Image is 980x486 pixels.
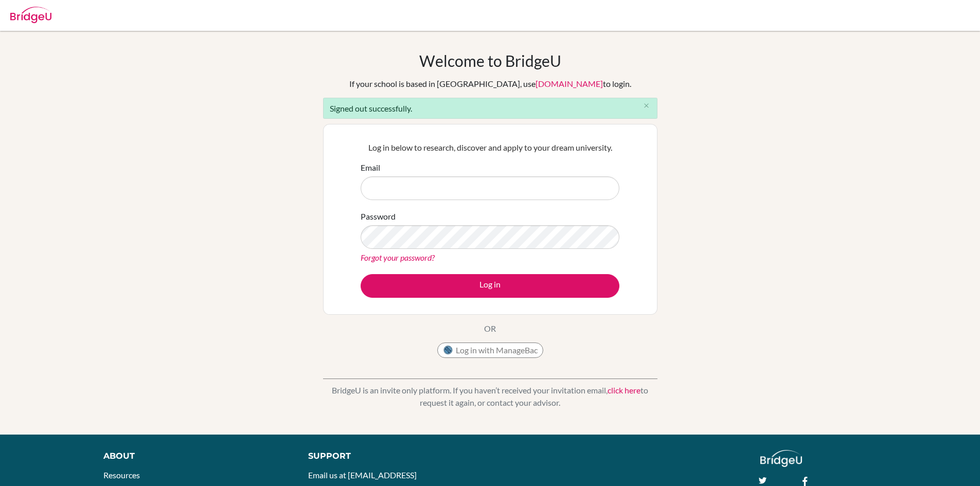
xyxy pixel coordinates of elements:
[643,102,650,110] i: close
[484,322,496,335] p: OR
[323,384,657,409] p: BridgeU is an invite only platform. If you haven’t received your invitation email, to request it ...
[323,98,657,119] div: Signed out successfully.
[608,385,640,395] a: click here
[361,253,435,262] a: Forgot your password?
[361,274,619,298] button: Log in
[10,7,51,23] img: Bridge-U
[361,210,396,223] label: Password
[308,450,478,462] div: Support
[760,450,802,467] img: logo_white@2x-f4f0deed5e89b7ecb1c2cc34c3e3d731f90f0f143d5ea2071677605dd97b5244.png
[536,79,603,88] a: [DOMAIN_NAME]
[349,78,631,90] div: If your school is based in [GEOGRAPHIC_DATA], use to login.
[636,98,657,114] button: Close
[419,51,561,70] h1: Welcome to BridgeU
[103,470,140,480] a: Resources
[361,141,619,154] p: Log in below to research, discover and apply to your dream university.
[103,450,285,462] div: About
[437,343,543,358] button: Log in with ManageBac
[361,161,380,174] label: Email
